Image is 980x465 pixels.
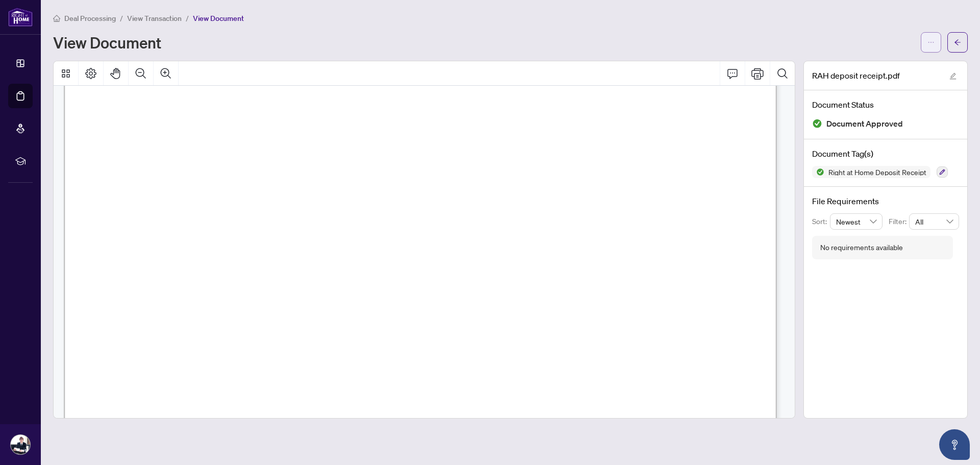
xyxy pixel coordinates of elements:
[939,429,970,460] button: Open asap
[889,216,909,227] p: Filter:
[812,216,830,227] p: Sort:
[915,214,953,229] span: All
[127,14,182,23] span: View Transaction
[820,242,903,253] div: No requirements available
[120,12,123,24] li: /
[836,214,877,229] span: Newest
[11,435,30,454] img: Profile Icon
[824,168,930,176] span: Right at Home Deposit Receipt
[812,148,959,160] h4: Document Tag(s)
[812,99,959,111] h4: Document Status
[812,166,824,178] img: Status Icon
[927,39,935,46] span: ellipsis
[949,72,957,80] span: edit
[954,39,961,46] span: arrow-left
[53,15,60,22] span: home
[193,14,244,23] span: View Document
[186,12,189,24] li: /
[812,118,822,129] img: Document Status
[812,195,959,207] h4: File Requirements
[8,8,33,27] img: logo
[53,34,161,51] h1: View Document
[826,117,903,131] span: Document Approved
[64,14,116,23] span: Deal Processing
[812,69,900,82] span: RAH deposit receipt.pdf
